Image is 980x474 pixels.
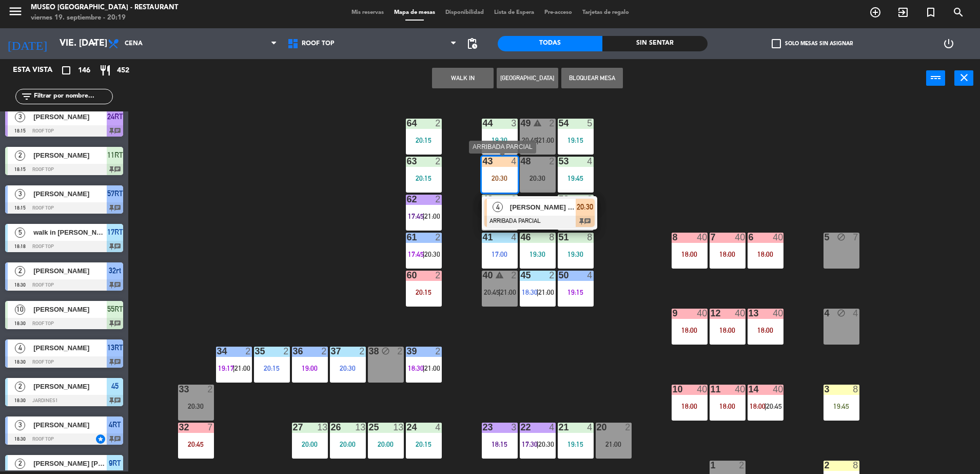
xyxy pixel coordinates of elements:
[109,264,121,277] span: 32rt
[537,136,539,144] span: |
[469,141,536,154] div: ARRIBADA PARCIAL
[15,382,25,392] span: 2
[559,423,559,432] div: 21
[346,10,389,15] span: Mis reservas
[33,227,107,238] span: walk in [PERSON_NAME]
[482,251,518,258] div: 17:00
[440,10,489,15] span: Disponibilidad
[596,441,632,448] div: 21:00
[559,157,559,166] div: 53
[897,6,909,18] i: exit_to_app
[537,288,539,296] span: |
[825,309,825,318] div: 4
[825,233,825,242] div: 5
[853,385,859,394] div: 8
[423,250,425,258] span: |
[408,250,424,258] span: 17:45
[510,202,576,213] span: [PERSON_NAME] [PERSON_NAME] Tantarico
[773,233,783,242] div: 40
[330,441,366,448] div: 20:00
[254,365,290,372] div: 20:15
[33,458,107,469] span: [PERSON_NAME] [PERSON_NAME]
[577,10,634,15] span: Tarjetas de regalo
[33,266,107,276] span: [PERSON_NAME]
[109,419,121,431] span: 4RT
[109,457,121,469] span: 9RT
[482,137,518,144] div: 19:30
[292,365,328,372] div: 19:00
[825,385,825,394] div: 3
[711,461,711,470] div: 1
[15,189,25,199] span: 3
[511,233,517,242] div: 4
[359,347,365,356] div: 2
[853,233,859,242] div: 7
[33,343,107,353] span: [PERSON_NAME]
[493,202,503,212] span: 4
[88,37,100,50] i: arrow_drop_down
[482,175,518,182] div: 20:30
[825,461,825,470] div: 2
[511,195,517,204] div: 2
[33,420,107,430] span: [PERSON_NAME]
[179,423,180,432] div: 32
[423,364,425,372] span: |
[522,288,538,296] span: 18:30
[559,233,559,242] div: 51
[533,119,542,127] i: warning
[587,271,593,280] div: 4
[33,111,107,122] span: [PERSON_NAME]
[33,91,112,102] input: Filtrar por nombre...
[369,347,369,356] div: 38
[549,233,555,242] div: 8
[107,187,123,200] span: 57RT
[389,10,440,15] span: Mapa de mesas
[484,288,500,296] span: 20:45
[710,327,746,334] div: 18:00
[538,440,554,448] span: 20:30
[178,441,214,448] div: 20:45
[561,68,623,88] button: Bloquear Mesa
[107,226,123,238] span: 17RT
[33,381,107,392] span: [PERSON_NAME]
[15,150,25,161] span: 2
[15,266,25,276] span: 2
[521,157,521,166] div: 48
[926,70,945,86] button: power_input
[331,423,331,432] div: 26
[107,149,123,161] span: 11RT
[207,385,213,394] div: 2
[292,441,328,448] div: 20:00
[558,137,594,144] div: 19:15
[435,347,441,356] div: 2
[432,68,494,88] button: WALK IN
[511,423,517,432] div: 3
[587,423,593,432] div: 4
[549,119,555,128] div: 2
[111,380,119,392] span: 45
[99,64,111,77] i: restaurant
[435,271,441,280] div: 2
[522,136,538,144] span: 20:45
[587,119,593,128] div: 5
[511,119,517,128] div: 3
[672,251,708,258] div: 18:00
[602,36,707,51] div: Sin sentar
[423,212,425,220] span: |
[549,423,555,432] div: 4
[625,423,631,432] div: 2
[355,423,365,432] div: 13
[559,195,559,204] div: 52
[943,37,955,50] i: power_settings_new
[538,288,554,296] span: 21:00
[489,10,539,15] span: Lista de Espera
[8,4,23,23] button: menu
[672,403,708,410] div: 18:00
